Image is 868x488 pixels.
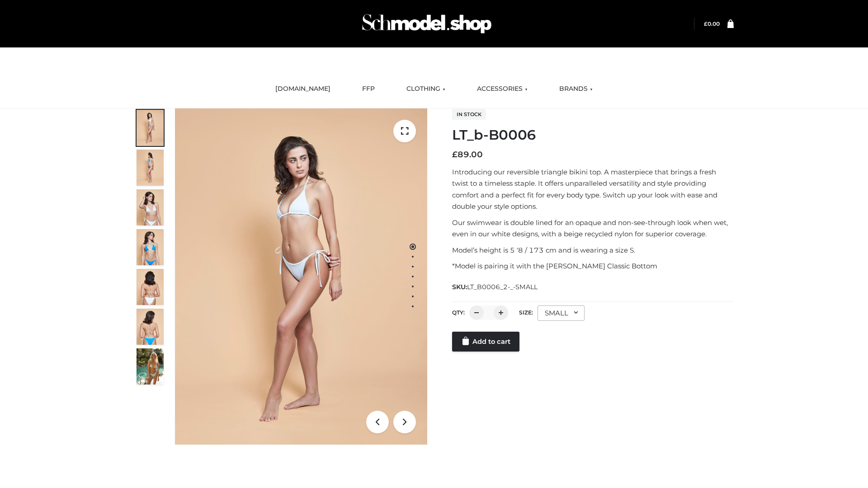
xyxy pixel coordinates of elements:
img: ArielClassicBikiniTop_CloudNine_AzureSky_OW114ECO_3-scaled.jpg [137,189,164,225]
p: Model’s height is 5 ‘8 / 173 cm and is wearing a size S. [452,244,734,256]
span: £ [704,20,708,27]
img: Schmodel Admin 964 [359,6,495,42]
bdi: 0.00 [704,20,720,27]
bdi: 89.00 [452,150,483,160]
img: ArielClassicBikiniTop_CloudNine_AzureSky_OW114ECO_2-scaled.jpg [137,150,164,186]
p: Introducing our reversible triangle bikini top. A masterpiece that brings a fresh twist to a time... [452,166,734,212]
h1: LT_b-B0006 [452,127,734,143]
span: In stock [452,109,486,120]
img: ArielClassicBikiniTop_CloudNine_AzureSky_OW114ECO_7-scaled.jpg [137,269,164,305]
a: BRANDS [552,79,599,99]
span: £ [452,150,458,160]
a: Add to cart [452,332,519,352]
p: *Model is pairing it with the [PERSON_NAME] Classic Bottom [452,260,734,272]
p: Our swimwear is double lined for an opaque and non-see-through look when wet, even in our white d... [452,217,734,240]
a: FFP [355,79,382,99]
a: £0.00 [704,20,720,27]
a: ACCESSORIES [470,79,534,99]
img: ArielClassicBikiniTop_CloudNine_AzureSky_OW114ECO_8-scaled.jpg [137,309,164,345]
span: LT_B0006_2-_-SMALL [467,283,538,291]
img: ArielClassicBikiniTop_CloudNine_AzureSky_OW114ECO_1 [175,108,427,445]
label: Size: [519,309,533,316]
span: SKU: [452,282,538,292]
img: ArielClassicBikiniTop_CloudNine_AzureSky_OW114ECO_1-scaled.jpg [137,110,164,146]
img: ArielClassicBikiniTop_CloudNine_AzureSky_OW114ECO_4-scaled.jpg [137,229,164,265]
label: QTY: [452,309,465,316]
div: SMALL [538,305,585,321]
a: [DOMAIN_NAME] [269,79,337,99]
a: CLOTHING [400,79,452,99]
img: Arieltop_CloudNine_AzureSky2.jpg [137,348,164,385]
